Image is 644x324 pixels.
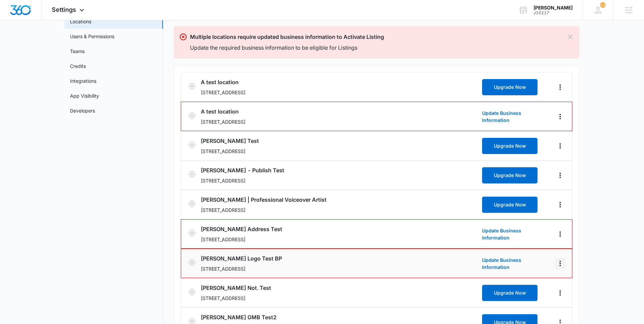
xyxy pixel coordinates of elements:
a: Update Business Information [482,227,550,241]
h3: A test location [201,107,479,116]
a: Update Business Information [482,109,550,124]
button: Upgrade Now [482,138,538,154]
button: Upgrade Now [482,167,538,183]
p: [STREET_ADDRESS] [201,89,479,96]
p: Update the required business information to be eligible for Listings [190,44,561,52]
button: Upgrade Now [482,79,538,95]
div: account id [533,10,573,15]
p: [STREET_ADDRESS] [201,236,479,243]
p: [STREET_ADDRESS] [201,148,479,155]
button: Actions [555,170,565,181]
p: [STREET_ADDRESS] [201,118,479,125]
div: notifications count [600,2,605,8]
h3: [PERSON_NAME] | Professional Voiceover Artist [201,196,479,204]
span: 12 [600,2,605,8]
h3: [PERSON_NAME] Address Test [201,225,479,233]
p: [STREET_ADDRESS] [201,295,479,302]
button: Actions [555,258,565,269]
p: [STREET_ADDRESS] [201,206,479,214]
button: Actions [555,111,565,122]
button: Actions [555,199,565,210]
button: Upgrade Now [482,285,538,301]
button: Dismiss [566,33,574,41]
button: Actions [555,288,565,298]
h3: [PERSON_NAME] - Publish Test [201,166,479,174]
button: Actions [555,141,565,151]
a: Users & Permissions [70,33,114,40]
button: Upgrade Now [482,197,538,213]
a: Teams [70,48,85,55]
button: Actions [555,82,565,93]
span: Settings [52,6,76,13]
button: Actions [555,229,565,240]
a: Integrations [70,77,96,84]
a: Credits [70,63,86,70]
a: App Visibility [70,92,99,99]
h3: [PERSON_NAME] Not. Test [201,284,479,292]
a: Developers [70,107,95,114]
p: Multiple locations require updated business information to Activate Listing [190,33,561,41]
h3: [PERSON_NAME] Logo Test BP [201,254,479,263]
p: [STREET_ADDRESS] [201,177,479,184]
h3: [PERSON_NAME] GMB Test2 [201,313,479,321]
div: account name [533,5,573,10]
h3: [PERSON_NAME] Test [201,137,479,145]
a: Locations [70,18,91,25]
p: [STREET_ADDRESS] [201,265,479,272]
h3: A test location [201,78,479,86]
a: Update Business Information [482,256,550,271]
